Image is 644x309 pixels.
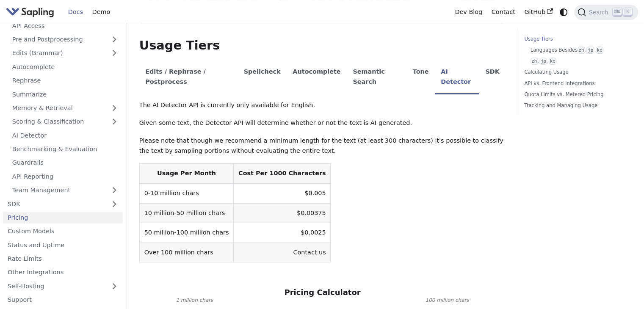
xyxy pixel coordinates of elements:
[8,47,123,59] a: Edits (Grammar)
[106,198,123,210] button: Expand sidebar category 'SDK'
[539,58,547,65] code: jp
[234,243,331,262] td: Contact us
[8,157,123,169] a: Guardrails
[64,6,88,19] a: Docs
[139,184,233,204] td: 0-10 million chars
[139,38,506,53] h2: Usage Tiers
[531,58,538,65] code: zh
[586,47,594,54] code: jp
[623,8,632,16] kbd: K
[176,296,213,305] span: 1 million chars
[6,6,54,18] img: Sapling.ai
[139,61,238,94] li: Edits / Rephrase / Postprocess
[8,116,123,128] a: Scoring & Classification
[8,88,123,100] a: Summarize
[238,61,287,94] li: Spellcheck
[524,91,629,99] a: Quota Limits vs. Metered Pricing
[3,280,123,292] a: Self-Hosting
[558,6,570,18] button: Switch between dark and light mode (currently system mode)
[578,47,585,54] code: zh
[8,143,123,155] a: Benchmarking & Evaluation
[3,212,123,224] a: Pricing
[139,136,506,156] p: Please note that though we recommend a minimum length for the text (at least 300 characters) it's...
[531,57,626,65] a: zh,jp,ko
[479,61,506,94] li: SDK
[549,58,556,65] code: ko
[8,184,123,196] a: Team Management
[3,198,106,210] a: SDK
[8,19,123,32] a: API Access
[234,204,331,223] td: $0.00375
[234,223,331,243] td: $0.0025
[287,61,347,94] li: Autocomplete
[8,129,123,141] a: AI Detector
[139,243,233,262] td: Over 100 million chars
[586,9,613,16] span: Search
[435,61,479,94] li: AI Detector
[8,74,123,87] a: Rephrase
[347,61,406,94] li: Semantic Search
[139,100,506,110] p: The AI Detector API is currently only available for English.
[520,6,557,19] a: GitHub
[6,6,57,18] a: Sapling.ai
[3,225,123,237] a: Custom Models
[8,61,123,73] a: Autocomplete
[3,266,123,279] a: Other Integrations
[574,5,638,20] button: Search (Ctrl+K)
[8,102,123,114] a: Memory & Retrieval
[139,223,233,243] td: 50 million-100 million chars
[3,239,123,251] a: Status and Uptime
[524,102,629,110] a: Tracking and Managing Usage
[425,296,469,305] span: 100 million chars
[139,164,233,184] th: Usage Per Month
[487,6,520,19] a: Contact
[406,61,435,94] li: Tone
[524,68,629,76] a: Calculating Usage
[596,47,603,54] code: ko
[284,288,360,298] h3: Pricing Calculator
[139,118,506,128] p: Given some text, the Detector API will determine whether or not the text is AI-generated.
[88,6,115,19] a: Demo
[531,46,626,54] a: Languages Besideszh,jp,ko
[8,170,123,182] a: API Reporting
[8,33,123,46] a: Pre and Postprocessing
[234,164,331,184] th: Cost Per 1000 Characters
[450,6,486,19] a: Dev Blog
[139,204,233,223] td: 10 million-50 million chars
[234,184,331,204] td: $0.005
[3,294,123,306] a: Support
[3,253,123,265] a: Rate Limits
[524,35,629,43] a: Usage Tiers
[524,80,629,88] a: API vs. Frontend Integrations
